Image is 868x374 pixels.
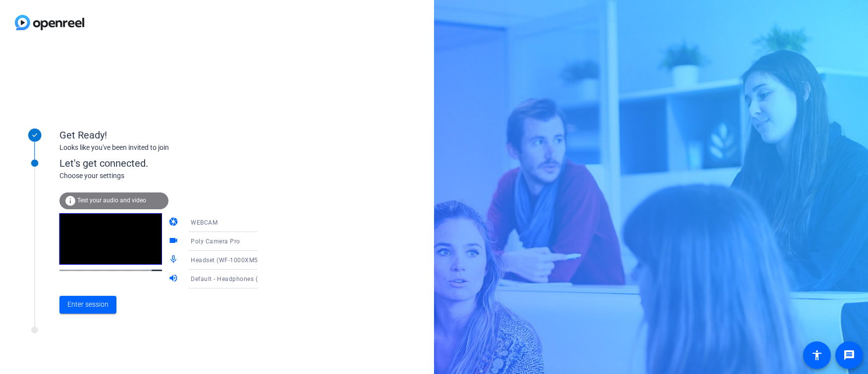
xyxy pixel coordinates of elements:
[191,257,260,264] span: Headset (WF-1000XM5)
[59,128,258,142] div: Get Ready!
[168,217,180,229] mat-icon: camera
[191,219,217,226] span: WEBCAM
[59,296,116,314] button: Enter session
[811,349,823,361] mat-icon: accessibility
[191,275,299,282] span: Default - Headphones (WF-1000XM5)
[67,299,108,310] span: Enter session
[168,273,180,285] mat-icon: volume_up
[59,142,258,153] div: Looks like you've been invited to join
[64,195,76,207] mat-icon: info
[59,171,278,181] div: Choose your settings
[168,235,180,247] mat-icon: videocam
[77,197,146,204] span: Test your audio and video
[843,349,855,361] mat-icon: message
[59,156,278,171] div: Let's get connected.
[168,254,180,266] mat-icon: mic_none
[191,238,240,245] span: Poly Camera Pro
